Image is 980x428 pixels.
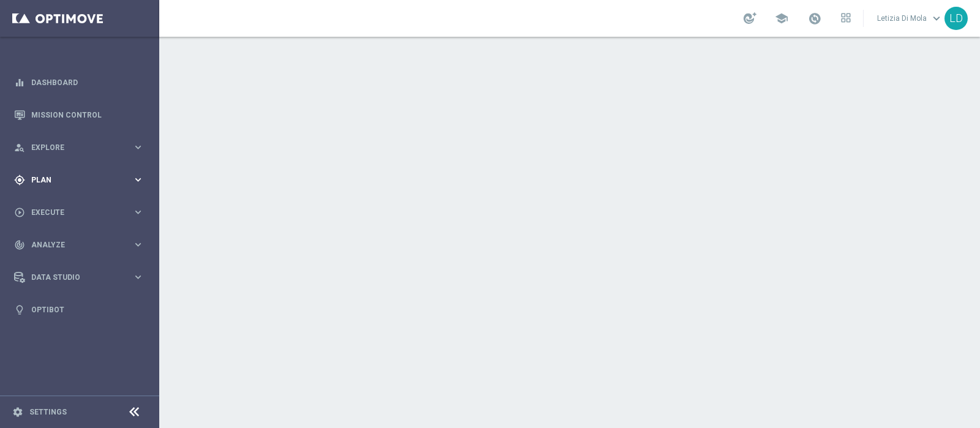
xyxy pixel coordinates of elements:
div: Dashboard [14,66,144,99]
div: Explore [14,142,132,153]
span: keyboard_arrow_down [930,12,943,25]
i: gps_fixed [14,175,25,186]
button: Mission Control [13,110,145,120]
span: Analyze [31,241,132,249]
a: Dashboard [31,66,144,99]
i: person_search [14,142,25,153]
button: Data Studio keyboard_arrow_right [13,272,145,282]
button: play_circle_outline Execute keyboard_arrow_right [13,208,145,217]
button: gps_fixed Plan keyboard_arrow_right [13,175,145,185]
div: Plan [14,175,132,186]
a: Letizia Di Molakeyboard_arrow_down [876,9,944,28]
i: keyboard_arrow_right [132,239,144,250]
div: Data Studio [14,272,132,283]
i: play_circle_outline [14,207,25,218]
i: track_changes [14,239,25,250]
button: person_search Explore keyboard_arrow_right [13,143,145,152]
i: keyboard_arrow_right [132,174,144,186]
button: lightbulb Optibot [13,305,145,315]
i: lightbulb [14,304,25,315]
button: equalizer Dashboard [13,78,145,88]
span: Explore [31,144,132,151]
span: Execute [31,209,132,216]
button: track_changes Analyze keyboard_arrow_right [13,240,145,250]
div: Analyze [14,239,132,250]
a: Mission Control [31,99,144,131]
i: keyboard_arrow_right [132,271,144,283]
i: equalizer [14,77,25,88]
i: keyboard_arrow_right [132,141,144,153]
span: Plan [31,176,132,184]
div: LD [944,7,968,30]
div: Mission Control [14,99,144,131]
div: Optibot [14,293,144,326]
div: Execute [14,207,132,218]
i: keyboard_arrow_right [132,206,144,218]
i: settings [12,407,23,418]
a: Settings [29,408,67,416]
a: Optibot [31,293,144,326]
span: Data Studio [31,274,132,281]
span: school [775,12,788,25]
